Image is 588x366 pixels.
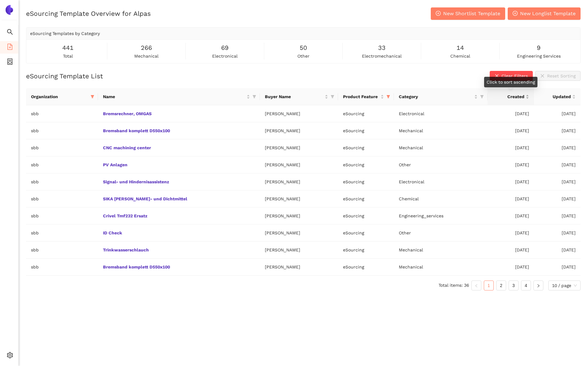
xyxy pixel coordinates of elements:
[26,259,98,276] td: sbb
[537,284,540,288] span: right
[534,122,581,139] td: [DATE]
[338,122,394,139] td: eSourcing
[488,122,534,139] td: [DATE]
[521,281,531,290] a: 4
[488,207,534,224] td: [DATE]
[394,173,488,190] td: Electronical
[394,139,488,156] td: Mechanical
[31,93,88,100] span: Organization
[362,53,402,59] span: electromechanical
[488,139,534,156] td: [DATE]
[338,242,394,259] td: eSourcing
[495,74,499,79] span: close
[260,207,338,224] td: [PERSON_NAME]
[338,173,394,190] td: eSourcing
[399,93,473,100] span: Category
[26,173,98,190] td: sbb
[479,92,485,101] span: filter
[338,139,394,156] td: eSourcing
[7,350,13,362] span: setting
[62,43,73,53] span: 441
[394,190,488,207] td: Chemical
[534,139,581,156] td: [DATE]
[300,43,307,53] span: 50
[484,281,494,290] li: 1
[260,173,338,190] td: [PERSON_NAME]
[394,88,488,105] th: this column's title is Category,this column is sortable
[439,281,469,290] li: Total items: 36
[386,95,390,98] span: filter
[508,7,581,20] button: plus-circleNew Longlist Template
[480,95,484,98] span: filter
[488,190,534,207] td: [DATE]
[260,259,338,276] td: [PERSON_NAME]
[329,92,336,101] span: filter
[534,190,581,207] td: [DATE]
[534,259,581,276] td: [DATE]
[520,10,576,17] span: New Longlist Template
[471,281,481,290] li: Previous Page
[533,281,543,290] button: right
[394,207,488,224] td: Engineering_services
[26,207,98,224] td: sbb
[474,284,478,288] span: left
[26,9,151,18] h2: eSourcing Template Overview for Alpas
[497,281,506,290] a: 2
[488,173,534,190] td: [DATE]
[535,71,581,81] button: closeReset Sorting
[4,5,14,15] img: Logo
[534,242,581,259] td: [DATE]
[552,281,577,290] span: 10 / page
[30,31,100,36] span: eSourcing Templates by Category
[343,93,379,100] span: Product Feature
[501,72,528,79] span: Clear Filters
[457,43,464,53] span: 14
[338,224,394,242] td: eSourcing
[488,259,534,276] td: [DATE]
[394,156,488,173] td: Other
[7,56,13,69] span: container
[89,92,96,101] span: filter
[537,43,541,53] span: 9
[26,139,98,156] td: sbb
[260,224,338,242] td: [PERSON_NAME]
[488,224,534,242] td: [DATE]
[539,93,571,100] span: Updated
[431,7,505,20] button: plus-circleNew Shortlist Template
[260,105,338,122] td: [PERSON_NAME]
[471,281,481,290] button: left
[338,259,394,276] td: eSourcing
[534,88,581,105] th: this column's title is Updated,this column is sortable
[394,105,488,122] td: Electronical
[450,53,470,59] span: chemical
[394,259,488,276] td: Mechanical
[338,207,394,224] td: eSourcing
[490,71,533,81] button: closeClear Filters
[534,173,581,190] td: [DATE]
[91,95,94,98] span: filter
[26,190,98,207] td: sbb
[141,43,152,53] span: 266
[517,53,561,59] span: engineering services
[394,242,488,259] td: Mechanical
[394,122,488,139] td: Mechanical
[26,105,98,122] td: sbb
[260,156,338,173] td: [PERSON_NAME]
[260,139,338,156] td: [PERSON_NAME]
[221,43,229,53] span: 69
[331,95,334,98] span: filter
[26,122,98,139] td: sbb
[534,224,581,242] td: [DATE]
[492,93,524,100] span: Created
[521,281,531,290] li: 4
[297,53,310,59] span: other
[533,281,543,290] li: Next Page
[103,93,245,100] span: Name
[488,105,534,122] td: [DATE]
[260,122,338,139] td: [PERSON_NAME]
[484,281,493,290] a: 1
[98,88,260,105] th: this column's title is Name,this column is sortable
[260,242,338,259] td: [PERSON_NAME]
[436,11,441,17] span: plus-circle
